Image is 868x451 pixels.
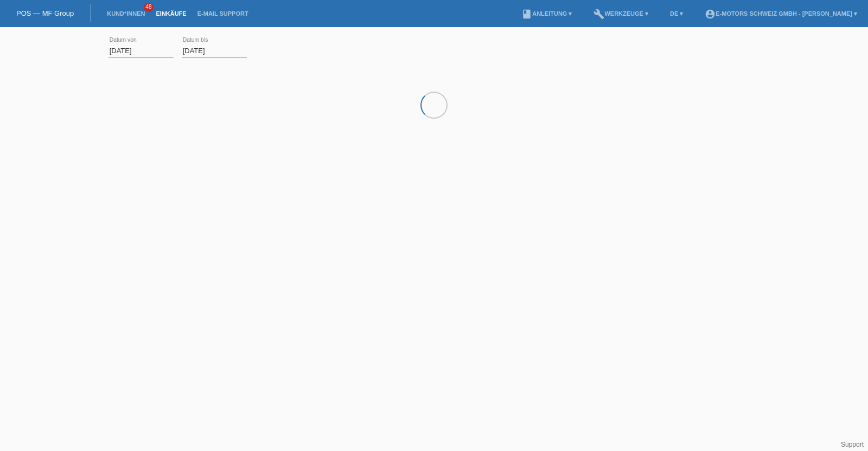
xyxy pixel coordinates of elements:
i: build [593,9,604,20]
a: DE ▾ [665,10,688,17]
a: Kund*innen [101,10,150,17]
i: book [521,9,532,20]
a: account_circleE-Motors Schweiz GmbH - [PERSON_NAME] ▾ [699,10,863,17]
a: bookAnleitung ▾ [516,10,577,17]
i: account_circle [705,9,716,20]
a: Einkäufe [150,10,192,17]
a: buildWerkzeuge ▾ [588,10,654,17]
a: Support [841,441,864,448]
a: POS — MF Group [16,9,74,17]
a: E-Mail Support [192,10,254,17]
span: 48 [144,3,154,12]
